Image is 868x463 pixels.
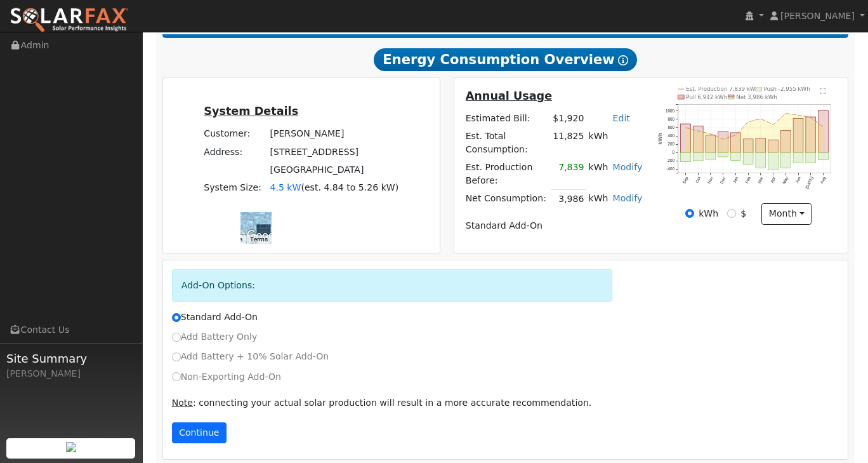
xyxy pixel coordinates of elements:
rect: onclick="" [718,131,728,152]
text: Net 3,986 kWh [736,94,777,100]
rect: onclick="" [743,139,753,152]
text: Jun [794,176,801,184]
text: Oct [694,176,701,184]
text: 400 [667,133,674,138]
text: -400 [666,167,674,171]
td: Standard Add-On [463,217,645,235]
button: month [761,203,812,225]
rect: onclick="" [743,152,753,164]
td: kWh [586,159,610,190]
i: Show Help [618,55,628,65]
rect: onclick="" [819,111,829,153]
rect: onclick="" [756,152,766,168]
rect: onclick="" [706,135,716,152]
td: Net Consumption: [463,190,551,208]
rect: onclick="" [731,152,741,160]
td: kWh [586,190,610,208]
td: [STREET_ADDRESS] [268,143,401,161]
text: Push -2,955 kWh [764,86,810,92]
rect: onclick="" [819,152,829,159]
label: Non-Exporting Add-On [172,370,281,384]
td: 7,839 [551,159,586,190]
td: [PERSON_NAME] [268,125,401,143]
circle: onclick="" [710,133,712,135]
span: : connecting your actual solar production will result in a more accurate recommendation. [172,398,592,408]
rect: onclick="" [693,152,703,161]
rect: onclick="" [768,152,779,170]
circle: onclick="" [747,121,749,123]
circle: onclick="" [685,127,687,129]
text: 600 [667,125,674,130]
text: kWh [657,133,663,145]
rect: onclick="" [731,133,741,152]
text: -200 [666,159,674,163]
rect: onclick="" [768,140,779,152]
text: Est. Production 7,839 kWh [686,86,759,92]
text: Jan [732,176,739,184]
img: SolarFax [10,7,129,34]
text: 1000 [666,109,675,113]
text: Dec [719,176,726,184]
text: Aug [819,176,827,185]
td: kWh [586,127,645,158]
span: ) [395,182,399,192]
input: Add Battery + 10% Solar Add-On [172,352,181,361]
a: Terms (opens in new tab) [250,236,268,243]
text: 200 [667,142,674,146]
span: ( [301,182,305,192]
u: Note [172,398,193,408]
rect: onclick="" [681,124,691,152]
circle: onclick="" [810,117,812,119]
td: System Size: [202,178,268,196]
circle: onclick="" [785,112,787,114]
label: Add Battery Only [172,330,258,344]
input: Standard Add-On [172,313,181,322]
td: Estimated Bill: [463,109,551,127]
input: Add Battery Only [172,333,181,342]
u: System Details [204,105,298,117]
circle: onclick="" [735,134,737,136]
text: Sep [681,176,689,185]
label: Add Battery + 10% Solar Add-On [172,350,329,363]
div: [PERSON_NAME] [6,367,136,380]
u: Annual Usage [466,90,552,102]
div: Add-On Options: [172,269,612,302]
span: est. 4.84 to 5.26 kW [305,182,395,192]
a: Modify [613,193,643,203]
rect: onclick="" [793,119,803,153]
input: kWh [685,209,694,218]
a: Open this area in Google Maps (opens a new window) [244,227,286,244]
rect: onclick="" [718,152,728,157]
rect: onclick="" [793,152,803,163]
text: Feb [744,176,751,184]
text: Mar [757,176,764,184]
span: Site Summary [6,350,136,367]
a: Modify [613,162,643,172]
td: System Size [268,178,401,196]
rect: onclick="" [681,152,691,161]
img: retrieve [66,442,76,452]
span: Energy Consumption Overview [374,48,636,71]
text: 0 [672,150,674,154]
text: 800 [667,117,674,121]
img: Google [244,227,286,244]
text:  [820,88,825,94]
button: Continue [172,422,227,444]
td: Est. Production Before: [463,159,551,190]
input: $ [727,209,736,218]
circle: onclick="" [798,114,799,116]
td: Est. Total Consumption: [463,127,551,158]
label: Standard Add-On [172,311,258,324]
td: 11,825 [551,127,586,158]
text: Apr [770,176,777,184]
a: Edit [613,113,630,123]
rect: onclick="" [806,117,816,152]
label: $ [740,207,746,220]
td: Customer: [202,125,268,143]
td: 3,986 [551,190,586,208]
td: [GEOGRAPHIC_DATA] [268,161,401,178]
td: $1,920 [551,109,586,127]
text: Nov [707,175,714,184]
td: Address: [202,143,268,161]
input: Non-Exporting Add-On [172,372,181,381]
